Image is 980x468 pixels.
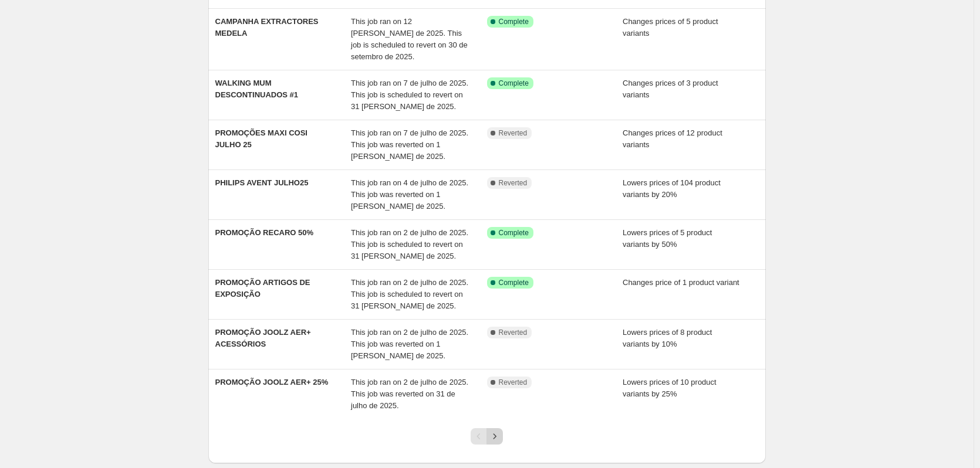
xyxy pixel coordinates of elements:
span: Complete [499,17,529,26]
span: This job ran on 7 de julho de 2025. This job was reverted on 1 [PERSON_NAME] de 2025. [351,128,468,161]
span: Changes price of 1 product variant [623,278,739,287]
span: PROMOÇÃO JOOLZ AER+ 25% [215,378,329,386]
span: Lowers prices of 8 product variants by 10% [623,328,712,348]
span: This job ran on 2 de julho de 2025. This job is scheduled to revert on 31 [PERSON_NAME] de 2025. [351,228,468,260]
span: Reverted [499,128,528,138]
span: PROMOÇÃO ARTIGOS DE EXPOSIÇÃO [215,278,310,299]
span: Reverted [499,328,528,337]
span: Complete [499,278,529,287]
span: Changes prices of 5 product variants [623,17,718,38]
span: Lowers prices of 10 product variants by 25% [623,378,717,398]
span: Lowers prices of 5 product variants by 50% [623,228,712,249]
span: This job ran on 2 de julho de 2025. This job was reverted on 1 [PERSON_NAME] de 2025. [351,328,468,360]
button: Next [486,428,503,445]
span: Changes prices of 12 product variants [623,128,722,149]
span: PROMOÇÃO RECARO 50% [215,228,314,237]
span: WALKING MUM DESCONTINUADOS #1 [215,79,299,99]
span: PROMOÇÕES MAXI COSI JULHO 25 [215,128,307,149]
span: PROMOÇÃO JOOLZ AER+ ACESSÓRIOS [215,328,311,348]
span: This job ran on 12 [PERSON_NAME] de 2025. This job is scheduled to revert on 30 de setembro de 2025. [351,17,468,61]
span: Changes prices of 3 product variants [623,79,718,99]
span: PHILIPS AVENT JULHO25 [215,178,309,187]
span: This job ran on 7 de julho de 2025. This job is scheduled to revert on 31 [PERSON_NAME] de 2025. [351,79,468,111]
span: Complete [499,79,529,88]
span: Lowers prices of 104 product variants by 20% [623,178,721,199]
span: Reverted [499,378,528,387]
span: CAMPANHA EXTRACTORES MEDELA [215,17,319,38]
nav: Pagination [471,428,503,445]
span: Complete [499,228,529,238]
span: This job ran on 2 de julho de 2025. This job is scheduled to revert on 31 [PERSON_NAME] de 2025. [351,278,468,310]
span: This job ran on 2 de julho de 2025. This job was reverted on 31 de julho de 2025. [351,378,468,410]
span: This job ran on 4 de julho de 2025. This job was reverted on 1 [PERSON_NAME] de 2025. [351,178,468,211]
span: Reverted [499,178,528,188]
